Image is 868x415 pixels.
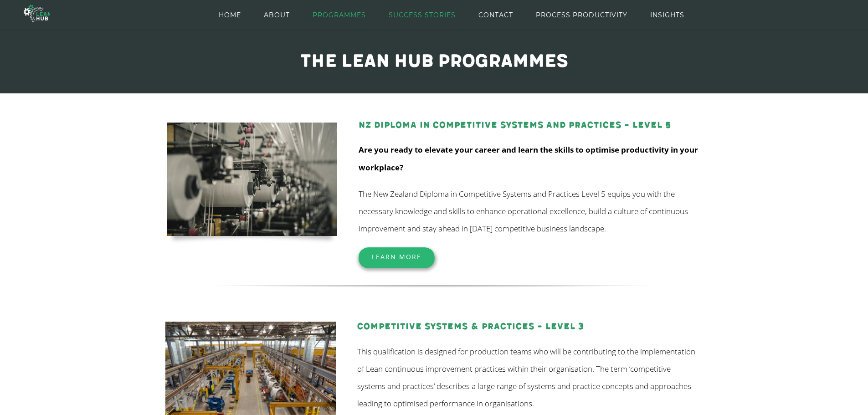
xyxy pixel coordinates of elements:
[300,51,568,72] span: The Lean Hub programmes
[24,1,50,26] img: The Lean Hub | Optimising productivity with Lean Logo
[357,346,695,409] span: This qualification is designed for production teams who will be contributing to the implementatio...
[359,189,688,234] span: The New Zealand Diploma in Competitive Systems and Practices Level 5 equips you with the necessar...
[359,247,435,266] a: Learn More
[167,123,337,236] img: kevin-limbri-mBXQCNKbq7E-unsplash
[359,120,671,130] a: NZ Diploma in Competitive Systems and Practices – Level 5
[357,321,584,332] a: Competitive Systems & Practices – Level 3
[372,252,421,261] span: Learn More
[359,144,698,172] strong: Are you ready to elevate your career and learn the skills to optimise productivity in your workpl...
